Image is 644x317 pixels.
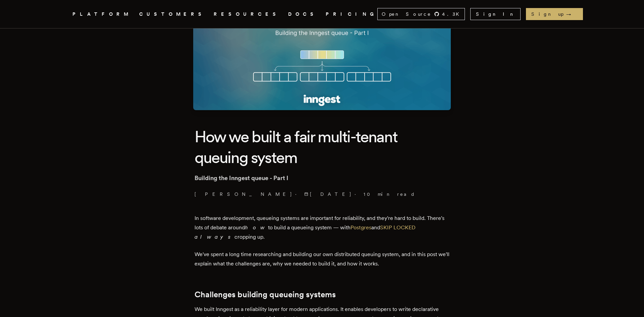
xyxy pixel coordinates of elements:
[195,234,234,240] em: always
[195,214,449,242] p: In software development, queueing systems are important for reliability, and they're hard to buil...
[304,191,352,197] span: [DATE]
[351,224,371,231] a: Postgres
[195,173,449,183] p: Building the Inngest queue - Part I
[195,126,449,168] h1: How we built a fair multi-tenant queuing system
[139,10,206,18] a: CUSTOMERS
[382,11,431,17] span: Open Source
[566,11,578,17] span: →
[364,191,415,197] span: 10 min read
[326,10,377,18] a: PRICING
[470,8,521,20] a: Sign In
[288,10,318,18] a: DOCS
[380,224,416,231] a: SKIP LOCKED
[195,191,449,197] p: · ·
[526,8,583,20] a: Sign up
[245,224,268,231] em: how
[442,11,463,17] span: 4.3 K
[72,10,131,18] button: PLATFORM
[195,290,449,299] h2: Challenges building queueing systems
[214,10,280,18] button: RESOURCES
[195,250,449,268] p: We've spent a long time researching and building our own distributed queuing system, and in this ...
[195,191,292,197] a: [PERSON_NAME]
